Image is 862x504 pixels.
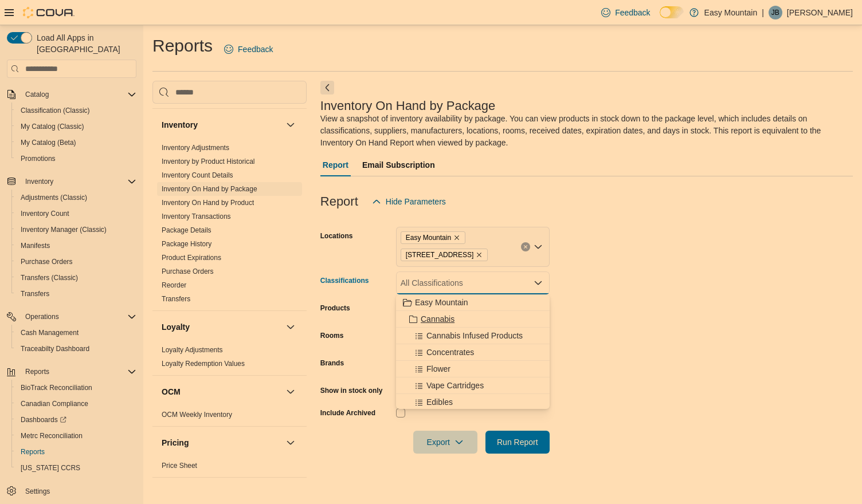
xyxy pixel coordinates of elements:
[11,151,141,167] button: Promotions
[220,38,277,61] a: Feedback
[16,397,93,411] a: Canadian Compliance
[320,231,353,241] label: Locations
[162,253,221,262] span: Product Expirations
[21,88,53,101] button: Catalog
[11,286,141,302] button: Transfers
[11,119,141,135] button: My Catalog (Classic)
[16,152,60,166] a: Promotions
[162,185,257,193] a: Inventory On Hand by Package
[152,459,307,477] div: Pricing
[284,118,297,132] button: Inventory
[426,363,450,375] span: Flower
[396,377,550,394] button: Vape Cartridges
[16,429,87,443] a: Metrc Reconciliation
[162,267,214,275] a: Purchase Orders
[21,225,107,234] span: Inventory Manager (Classic)
[162,212,231,221] span: Inventory Transactions
[162,184,257,194] span: Inventory On Hand by Package
[21,485,54,498] a: Settings
[16,326,83,340] a: Cash Management
[21,328,79,337] span: Cash Management
[615,7,650,18] span: Feedback
[25,312,59,321] span: Operations
[320,81,334,94] button: Next
[16,445,49,459] a: Reports
[362,153,435,176] span: Email Subscription
[476,251,483,258] button: Remove 7827 W Farm Rd 174 Republic Mo 65738 from selection in this group
[320,276,369,285] label: Classifications
[396,294,550,311] button: Easy Mountain
[162,360,245,368] a: Loyalty Redemption Values
[401,231,465,244] span: Easy Mountain
[21,257,73,266] span: Purchase Orders
[162,281,186,289] a: Reorder
[386,196,446,207] span: Hide Parameters
[11,135,141,151] button: My Catalog (Beta)
[162,267,214,276] span: Purchase Orders
[25,177,53,186] span: Inventory
[396,361,550,377] button: Flower
[367,190,450,213] button: Hide Parameters
[426,396,453,408] span: Edibles
[21,431,83,440] span: Metrc Reconciliation
[21,365,136,379] span: Reports
[320,195,358,208] h3: Report
[21,175,58,188] button: Inventory
[426,330,523,341] span: Cannabis Infused Products
[413,431,477,454] button: Export
[21,447,45,456] span: Reports
[16,287,54,301] a: Transfers
[25,367,49,376] span: Reports
[415,297,468,308] span: Easy Mountain
[2,174,141,190] button: Inventory
[16,207,136,220] span: Inventory Count
[16,152,136,166] span: Promotions
[426,380,484,391] span: Vape Cartridges
[11,341,141,357] button: Traceabilty Dashboard
[320,359,344,368] label: Brands
[11,325,141,341] button: Cash Management
[16,326,136,340] span: Cash Management
[162,240,211,248] a: Package History
[16,120,136,133] span: My Catalog (Classic)
[11,428,141,444] button: Metrc Reconciliation
[25,487,50,496] span: Settings
[16,342,136,356] span: Traceabilty Dashboard
[16,271,136,285] span: Transfers (Classic)
[162,295,190,303] a: Transfers
[162,119,198,131] h3: Inventory
[21,88,136,101] span: Catalog
[769,6,782,19] div: Jesse Bello
[21,106,90,115] span: Classification (Classic)
[21,289,49,298] span: Transfers
[16,445,136,459] span: Reports
[11,103,141,119] button: Classification (Classic)
[162,386,281,397] button: OCM
[162,294,190,304] span: Transfers
[162,321,281,333] button: Loyalty
[16,461,136,475] span: Washington CCRS
[16,287,136,301] span: Transfers
[21,175,136,188] span: Inventory
[16,104,136,117] span: Classification (Classic)
[21,310,64,324] button: Operations
[21,138,76,147] span: My Catalog (Beta)
[521,242,530,251] button: Clear input
[21,209,69,218] span: Inventory Count
[162,171,233,179] a: Inventory Count Details
[421,313,454,325] span: Cannabis
[11,254,141,270] button: Purchase Orders
[162,386,181,397] h3: OCM
[152,34,213,57] h1: Reports
[16,136,136,149] span: My Catalog (Beta)
[11,444,141,460] button: Reports
[320,113,847,149] div: View a snapshot of inventory availability by package. You can view products in stock down to the ...
[16,120,89,133] a: My Catalog (Classic)
[162,254,221,262] a: Product Expirations
[11,222,141,238] button: Inventory Manager (Classic)
[16,413,71,427] a: Dashboards
[162,281,186,290] span: Reorder
[21,193,87,202] span: Adjustments (Classic)
[11,396,141,412] button: Canadian Compliance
